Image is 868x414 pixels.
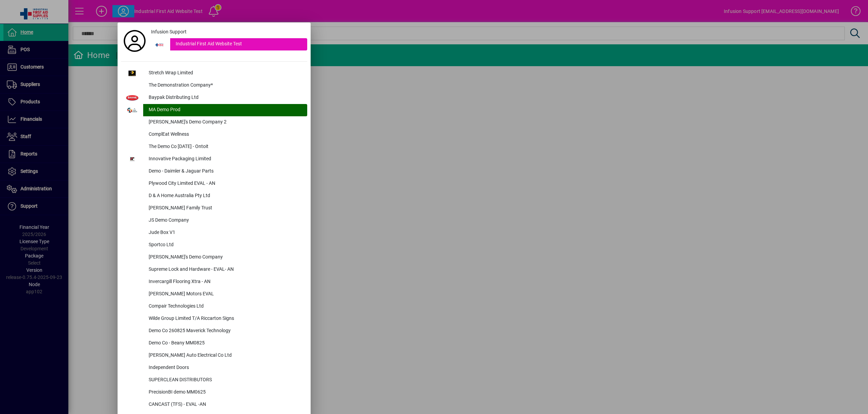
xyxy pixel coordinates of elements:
button: Compair Technologies Ltd [121,300,307,313]
div: The Demonstration Company* [143,79,307,92]
button: Demo Co - Beany MM0825 [121,337,307,350]
div: Jude Box V1 [143,227,307,239]
button: JS Demo Company [121,215,307,227]
button: MA Demo Prod [121,104,307,116]
div: CANCAST (TFS) - EVAL -AN [143,399,307,411]
div: Demo Co 260825 Maverick Technology [143,325,307,337]
div: Demo - Daimler & Jaguar Parts [143,165,307,178]
div: ComplEat Wellness [143,129,307,141]
button: ComplEat Wellness [121,129,307,141]
button: Jude Box V1 [121,227,307,239]
button: Supreme Lock and Hardware - EVAL- AN [121,264,307,276]
div: Compair Technologies Ltd [143,300,307,313]
button: D & A Home Australia Pty Ltd [121,190,307,202]
button: [PERSON_NAME]'s Demo Company 2 [121,116,307,129]
div: [PERSON_NAME] Family Trust [143,202,307,215]
div: Innovative Packaging Limited [143,153,307,165]
button: [PERSON_NAME]'s Demo Company [121,251,307,264]
button: SUPERCLEAN DISTRIBUTORS [121,374,307,386]
div: SUPERCLEAN DISTRIBUTORS [143,374,307,386]
div: Supreme Lock and Hardware - EVAL- AN [143,264,307,276]
div: The Demo Co [DATE] - Ontoit [143,141,307,153]
div: [PERSON_NAME] Auto Electrical Co Ltd [143,350,307,362]
button: The Demo Co [DATE] - Ontoit [121,141,307,153]
div: Baypak Distributing Ltd [143,92,307,104]
div: MA Demo Prod [143,104,307,116]
button: Demo - Daimler & Jaguar Parts [121,165,307,178]
div: Plywood City Limited EVAL - AN [143,178,307,190]
button: Industrial First Aid Website Test [148,38,307,50]
a: Infusion Support [148,26,307,38]
div: [PERSON_NAME] Motors EVAL [143,288,307,300]
button: Independent Doors [121,362,307,374]
button: Wilde Group Limited T/A Riccarton Signs [121,313,307,325]
button: Invercargill Flooring Xtra - AN [121,276,307,288]
button: Innovative Packaging Limited [121,153,307,165]
button: The Demonstration Company* [121,79,307,92]
div: D & A Home Australia Pty Ltd [143,190,307,202]
div: Industrial First Aid Website Test [170,38,307,50]
div: JS Demo Company [143,215,307,227]
button: Stretch Wrap Limited [121,67,307,79]
div: Sportco Ltd [143,239,307,251]
div: Invercargill Flooring Xtra - AN [143,276,307,288]
button: Plywood City Limited EVAL - AN [121,178,307,190]
button: [PERSON_NAME] Family Trust [121,202,307,215]
button: Sportco Ltd [121,239,307,251]
span: Infusion Support [151,28,187,35]
a: Profile [121,35,148,47]
button: Demo Co 260825 Maverick Technology [121,325,307,337]
div: [PERSON_NAME]'s Demo Company 2 [143,116,307,129]
div: Wilde Group Limited T/A Riccarton Signs [143,313,307,325]
div: Demo Co - Beany MM0825 [143,337,307,350]
div: Stretch Wrap Limited [143,67,307,79]
button: [PERSON_NAME] Auto Electrical Co Ltd [121,350,307,362]
button: PrecisionBI demo MM0625 [121,386,307,399]
button: Baypak Distributing Ltd [121,92,307,104]
button: [PERSON_NAME] Motors EVAL [121,288,307,300]
button: CANCAST (TFS) - EVAL -AN [121,399,307,411]
div: Independent Doors [143,362,307,374]
div: [PERSON_NAME]'s Demo Company [143,251,307,264]
div: PrecisionBI demo MM0625 [143,386,307,399]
